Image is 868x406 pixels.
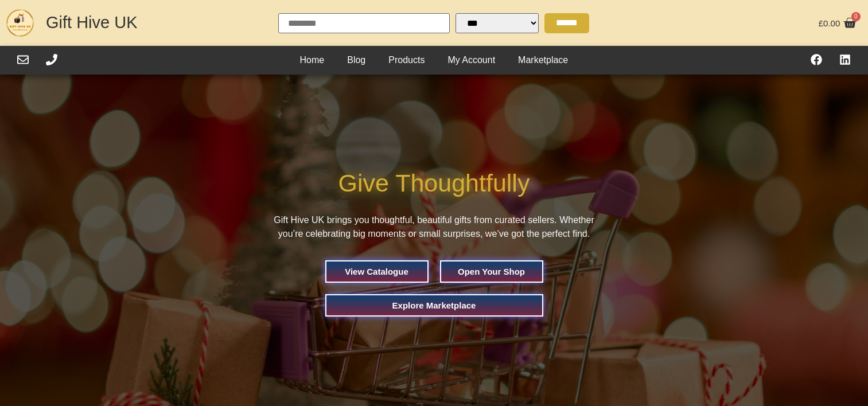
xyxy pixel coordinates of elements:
a: Gift Hive UK [46,13,138,32]
a: Blog [336,52,377,69]
a: Call Us [46,54,57,65]
a: Email Us [17,54,29,65]
img: GHUK-Site-Icon-2024-2 [6,9,34,37]
p: Gift Hive UK brings you thoughtful, beautiful gifts from curated sellers. Whether you’re celebrat... [268,213,601,241]
a: Marketplace [507,52,579,69]
span: 0 [851,12,861,21]
a: View Catalogue [326,261,427,282]
bdi: 0.00 [819,18,840,28]
span: Explore Marketplace [392,301,476,310]
a: Home [289,52,336,69]
a: Visit our Facebook Page [811,54,822,65]
a: Products [377,52,436,69]
a: Open Your Shop [441,261,542,282]
span: £ [819,18,823,28]
span: View Catalogue [345,267,408,276]
a: My Account [436,52,507,69]
span: Open Your Shop [458,267,525,276]
nav: Header Menu [289,52,580,69]
div: Call Us [46,54,57,67]
a: Find Us On LinkedIn [839,54,851,65]
a: Explore Marketplace [326,295,542,315]
a: £0.00 0 [816,13,859,33]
